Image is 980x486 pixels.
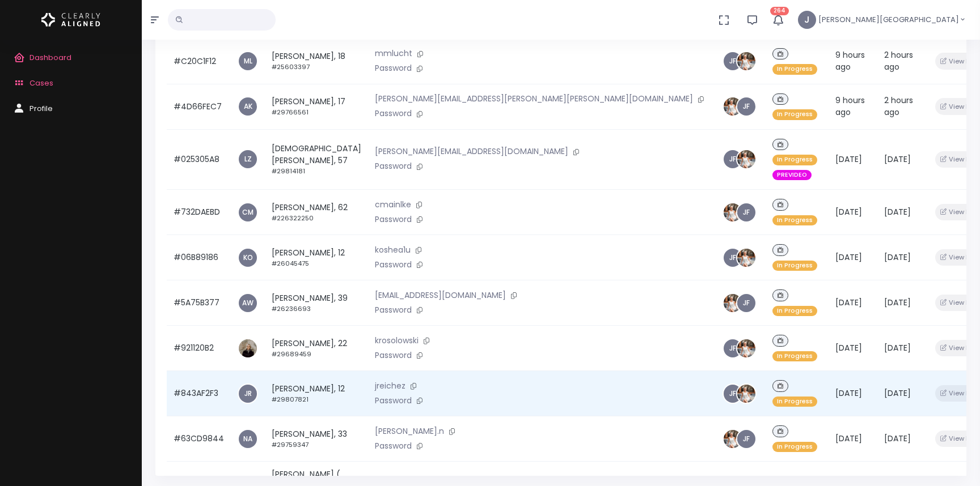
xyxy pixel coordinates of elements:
[884,342,911,353] span: [DATE]
[272,214,314,223] small: #226322250
[375,214,709,226] p: Password
[167,129,231,190] td: #025305A8
[375,335,709,347] p: krosolowski
[737,430,755,448] a: JF
[239,52,257,70] a: ML
[375,395,709,407] p: Password
[835,297,862,308] span: [DATE]
[265,190,368,235] td: [PERSON_NAME], 62
[835,206,862,218] span: [DATE]
[167,416,231,462] td: #63CD9844
[167,39,231,84] td: #C20C1F12
[798,11,816,29] span: J
[265,39,368,84] td: [PERSON_NAME], 18
[272,108,309,117] small: #29766561
[772,155,817,165] span: In Progress
[41,8,100,32] img: Logo Horizontal
[265,235,368,280] td: [PERSON_NAME], 12
[375,146,709,158] p: [PERSON_NAME][EMAIL_ADDRESS][DOMAIN_NAME]
[835,49,865,73] span: 9 hours ago
[272,349,311,359] small: #29689459
[884,154,911,165] span: [DATE]
[375,108,709,120] p: Password
[772,351,817,362] span: In Progress
[167,371,231,416] td: #843AF2F3
[375,93,709,105] p: [PERSON_NAME][EMAIL_ADDRESS][PERSON_NAME][PERSON_NAME][DOMAIN_NAME]
[265,280,368,326] td: [PERSON_NAME], 39
[884,433,911,444] span: [DATE]
[835,387,862,399] span: [DATE]
[884,95,913,118] span: 2 hours ago
[835,95,865,118] span: 9 hours ago
[239,203,257,221] a: CM
[272,304,311,313] small: #26236693
[375,349,709,362] p: Password
[375,48,709,60] p: mmlucht
[272,62,310,71] small: #25603397
[239,97,257,116] a: AK
[167,190,231,235] td: #732DAEBD
[724,339,742,357] a: JF
[770,7,789,15] span: 264
[835,342,862,353] span: [DATE]
[772,215,817,226] span: In Progress
[29,78,53,88] span: Cases
[884,49,913,73] span: 2 hours ago
[772,442,817,453] span: In Progress
[772,109,817,120] span: In Progress
[265,416,368,462] td: [PERSON_NAME], 33
[724,249,742,267] a: JF
[835,433,862,444] span: [DATE]
[239,150,257,168] a: LZ
[265,371,368,416] td: [PERSON_NAME], 12
[737,97,755,116] a: JF
[167,84,231,129] td: #4D66FEC7
[239,385,257,403] a: JR
[167,326,231,371] td: #921120B2
[772,397,817,407] span: In Progress
[272,440,309,449] small: #29759347
[835,154,862,165] span: [DATE]
[375,244,709,257] p: koshea1u
[724,385,742,403] span: JF
[239,430,257,448] span: NA
[772,261,817,271] span: In Progress
[29,52,71,63] span: Dashboard
[167,280,231,326] td: #5A75B377
[884,206,911,218] span: [DATE]
[737,203,755,221] a: JF
[884,251,911,263] span: [DATE]
[272,167,305,176] small: #29814181
[375,380,709,393] p: jreichez
[29,103,53,114] span: Profile
[272,259,309,268] small: #26045475
[272,395,309,404] small: #29807821
[265,326,368,371] td: [PERSON_NAME], 22
[724,52,742,70] a: JF
[167,235,231,280] td: #06B89186
[375,304,709,317] p: Password
[884,297,911,308] span: [DATE]
[239,294,257,312] a: AW
[772,306,817,317] span: In Progress
[818,14,959,25] span: [PERSON_NAME][GEOGRAPHIC_DATA]
[375,160,709,173] p: Password
[375,199,709,211] p: cmainlke
[375,440,709,453] p: Password
[884,387,911,399] span: [DATE]
[375,425,709,438] p: [PERSON_NAME].n
[239,249,257,267] a: KO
